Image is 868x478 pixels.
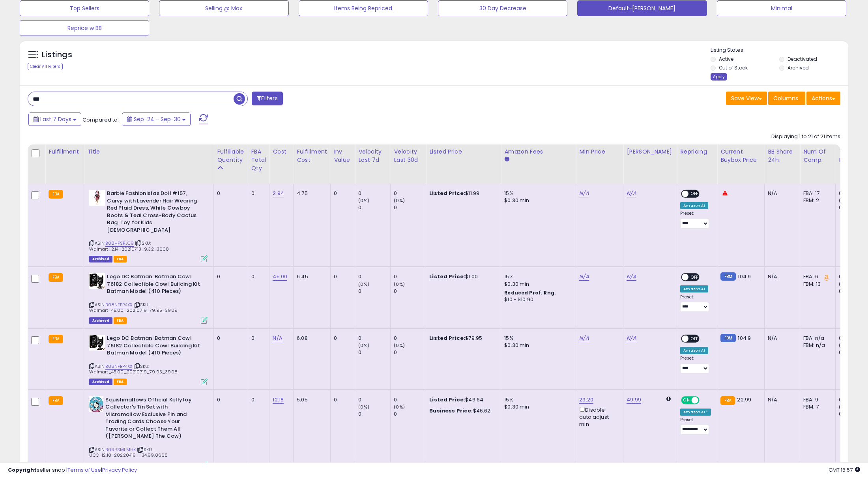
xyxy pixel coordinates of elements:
[504,396,570,403] div: 15%
[717,0,846,16] button: Minimal
[839,197,850,204] small: (0%)
[719,64,748,71] label: Out of Stock
[627,273,636,281] a: N/A
[89,302,178,313] span: | SKU: Walmart_45.00_20210719_79.95_3909
[358,342,369,349] small: (0%)
[680,202,708,209] div: Amazon AI
[49,148,80,156] div: Fulfillment
[358,288,390,295] div: 0
[504,281,570,288] div: $0.30 min
[105,363,132,370] a: B08NFBP4XX
[334,396,349,403] div: 0
[159,0,288,16] button: Selling @ Max
[429,189,465,197] b: Listed Price:
[394,349,426,356] div: 0
[429,407,473,414] b: Business Price:
[504,148,572,156] div: Amazon Fees
[105,240,134,247] a: B08HFSPJC9
[394,190,426,197] div: 0
[711,73,727,81] div: Apply
[89,190,105,206] img: 41-AivmdEML._SL40_.jpg
[28,63,63,70] div: Clear All Filters
[803,148,832,164] div: Num of Comp.
[803,403,829,411] div: FBM: 7
[839,148,868,164] div: Total Rev.
[680,347,708,354] div: Amazon AI
[49,273,63,282] small: FBA
[251,396,264,403] div: 0
[504,289,556,296] b: Reduced Prof. Rng.
[579,396,593,404] a: 29.20
[768,190,794,197] div: N/A
[358,197,369,204] small: (0%)
[839,281,850,287] small: (0%)
[711,47,848,54] p: Listing States:
[42,49,72,60] h5: Listings
[299,0,428,16] button: Items Being Repriced
[771,133,840,141] div: Displaying 1 to 21 of 21 items
[273,396,284,404] a: 12.18
[504,335,570,342] div: 15%
[273,148,290,156] div: Cost
[107,273,203,297] b: Lego DC Batman: Batman Cowl 76182 Collectible Cowl Building Kit Batman Model (410 Pieces)
[252,92,282,105] button: Filters
[773,94,798,102] span: Columns
[114,317,127,324] span: FBA
[768,148,797,164] div: BB Share 24h.
[394,281,405,287] small: (0%)
[689,191,702,197] span: OFF
[297,273,324,280] div: 6.45
[358,349,390,356] div: 0
[217,190,241,197] div: 0
[394,273,426,280] div: 0
[358,411,390,418] div: 0
[803,273,829,280] div: FBA: 6
[768,335,794,342] div: N/A
[504,403,570,411] div: $0.30 min
[297,335,324,342] div: 6.08
[429,335,495,342] div: $79.95
[273,334,282,342] a: N/A
[20,0,149,16] button: Top Sellers
[105,302,132,308] a: B08NFBP4XX
[89,446,168,458] span: | SKU: UCC_12.18_20220419__34.99.8668
[107,190,203,236] b: Barbie Fashionistas Doll #157, Curvy with Lavender Hair Wearing Red Plaid Dress, White Cowboy Boo...
[680,285,708,292] div: Amazon AI
[429,148,498,156] div: Listed Price
[67,466,101,474] a: Terms of Use
[102,466,137,474] a: Privacy Policy
[394,342,405,349] small: (0%)
[803,190,829,197] div: FBA: 17
[40,115,71,123] span: Last 7 Days
[358,281,369,287] small: (0%)
[504,273,570,280] div: 15%
[720,272,736,281] small: FBM
[719,56,733,62] label: Active
[273,189,284,197] a: 2.94
[334,335,349,342] div: 0
[89,317,112,324] span: Listings that have been deleted from Seller Central
[720,396,735,405] small: FBA
[429,190,495,197] div: $11.99
[394,204,426,211] div: 0
[394,411,426,418] div: 0
[394,335,426,342] div: 0
[429,273,495,280] div: $1.00
[89,379,112,385] span: Listings that have been deleted from Seller Central
[49,396,63,405] small: FBA
[89,335,208,384] div: ASIN:
[334,148,352,164] div: Inv. value
[680,294,711,312] div: Preset:
[297,148,327,164] div: Fulfillment Cost
[504,156,509,163] small: Amazon Fees.
[87,148,210,156] div: Title
[89,396,103,412] img: 51sJlZY7z3L._SL40_.jpg
[358,335,390,342] div: 0
[217,335,241,342] div: 0
[334,190,349,197] div: 0
[680,356,711,373] div: Preset:
[689,336,702,342] span: OFF
[680,409,711,416] div: Amazon AI *
[89,256,112,262] span: Listings that have been deleted from Seller Central
[738,273,751,280] span: 104.9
